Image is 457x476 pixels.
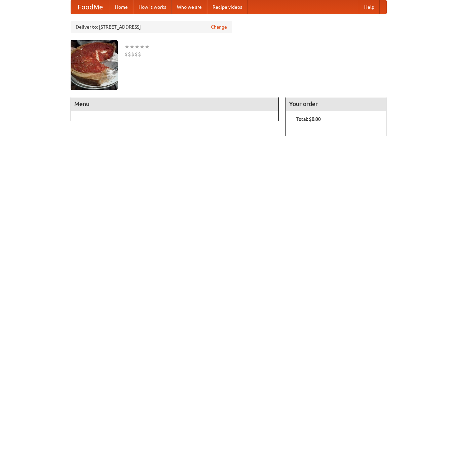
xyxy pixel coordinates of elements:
li: $ [138,50,141,58]
a: Change [211,24,227,30]
b: Total: $0.00 [296,116,321,122]
a: Who we are [172,0,207,14]
h4: Menu [71,97,279,111]
li: ★ [135,43,140,50]
li: ★ [145,43,150,50]
li: ★ [140,43,145,50]
a: How it works [133,0,172,14]
a: Home [110,0,133,14]
li: ★ [129,43,135,50]
li: $ [135,50,138,58]
li: ★ [124,43,129,50]
img: angular.jpg [71,40,118,90]
a: Recipe videos [207,0,247,14]
a: Help [359,0,380,14]
a: FoodMe [71,0,110,14]
div: Deliver to: [STREET_ADDRESS] [71,21,232,33]
li: $ [131,50,135,58]
li: $ [128,50,131,58]
li: $ [124,50,128,58]
h4: Your order [286,97,386,111]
